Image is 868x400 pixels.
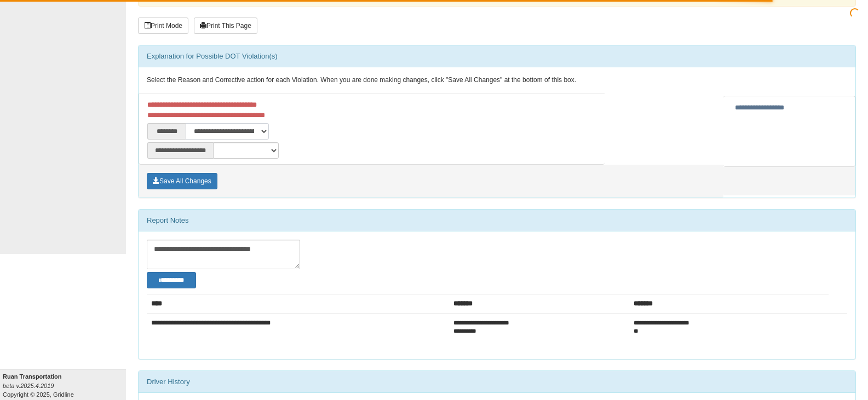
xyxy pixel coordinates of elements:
div: Copyright © 2025, Gridline [3,372,126,399]
div: Explanation for Possible DOT Violation(s) [139,45,855,67]
button: Print This Page [194,18,257,34]
button: Print Mode [138,18,188,34]
div: Report Notes [139,210,855,231]
div: Select the Reason and Corrective action for each Violation. When you are done making changes, cli... [139,67,855,94]
button: Change Filter Options [147,272,196,288]
button: Save [147,173,217,189]
div: Driver History [139,371,855,393]
b: Ruan Transportation [3,373,62,380]
i: beta v.2025.4.2019 [3,382,54,389]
